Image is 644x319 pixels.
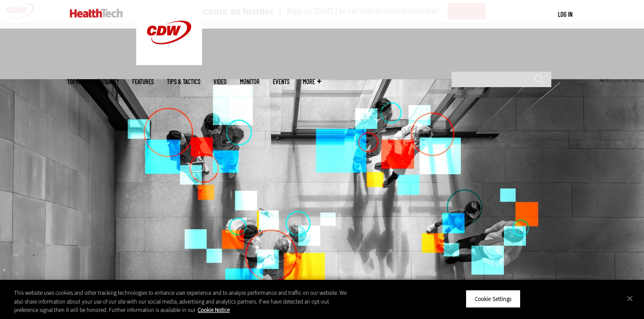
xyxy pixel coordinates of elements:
[303,78,321,85] span: More
[67,78,83,85] span: Topics
[273,78,289,85] a: Events
[14,289,354,315] div: This website uses cookies and other tracking technologies to enhance user experience and to analy...
[70,9,123,18] img: Home
[558,10,572,19] div: User menu
[96,78,119,85] span: Specialty
[167,78,200,85] a: Tips & Tactics
[620,289,640,308] button: Close
[558,10,572,18] a: Log in
[132,78,154,85] a: Features
[466,290,521,308] button: Cookie Settings
[198,306,230,314] a: More information about your privacy
[136,58,202,67] a: CDW
[213,78,227,85] a: Video
[240,78,260,85] a: MonITor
